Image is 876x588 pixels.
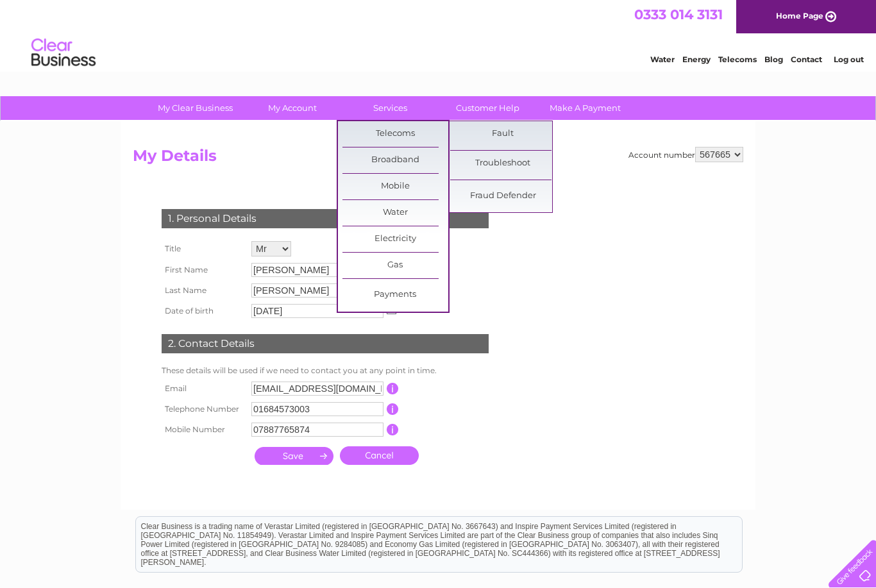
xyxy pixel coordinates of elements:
[158,363,492,378] td: These details will be used if we need to contact you at any point in time.
[834,55,864,64] a: Log out
[133,147,743,171] h2: My Details
[162,209,489,228] div: 1. Personal Details
[136,7,742,62] div: Clear Business is a trading name of Verastar Limited (registered in [GEOGRAPHIC_DATA] No. 3667643...
[342,147,448,173] a: Broadband
[142,96,248,120] a: My Clear Business
[337,96,443,120] a: Services
[450,121,556,147] a: Fault
[764,55,783,64] a: Blog
[634,6,723,22] a: 0333 014 3131
[340,446,419,465] a: Cancel
[628,147,743,162] div: Account number
[342,121,448,147] a: Telecoms
[255,447,333,465] input: Submit
[158,399,248,419] th: Telephone Number
[158,301,248,321] th: Date of birth
[718,55,757,64] a: Telecoms
[158,419,248,440] th: Mobile Number
[158,238,248,260] th: Title
[158,280,248,301] th: Last Name
[162,334,489,353] div: 2. Contact Details
[450,183,556,209] a: Fraud Defender
[240,96,346,120] a: My Account
[342,174,448,199] a: Mobile
[387,383,399,394] input: Information
[342,226,448,252] a: Electricity
[682,55,711,64] a: Energy
[387,424,399,435] input: Information
[435,96,541,120] a: Customer Help
[342,253,448,278] a: Gas
[532,96,638,120] a: Make A Payment
[387,403,399,415] input: Information
[158,378,248,399] th: Email
[450,151,556,176] a: Troubleshoot
[791,55,822,64] a: Contact
[342,200,448,226] a: Water
[650,55,675,64] a: Water
[158,260,248,280] th: First Name
[31,33,96,72] img: logo.png
[342,282,448,308] a: Payments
